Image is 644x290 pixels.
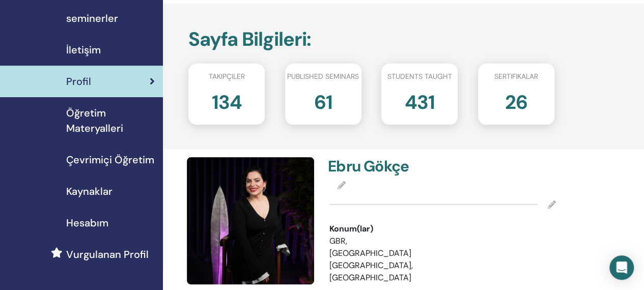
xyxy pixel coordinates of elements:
[66,11,118,26] span: seminerler
[505,86,527,114] h2: 26
[66,42,101,57] span: İletişim
[609,255,634,280] div: Open Intercom Messenger
[188,28,554,51] h2: Sayfa Bilgileri :
[329,235,415,259] li: GBR, [GEOGRAPHIC_DATA]
[329,259,415,284] li: [GEOGRAPHIC_DATA], [GEOGRAPHIC_DATA]
[209,71,245,82] span: Takipçiler
[494,71,538,82] span: sertifikalar
[187,157,314,284] img: default.jpg
[328,157,436,176] h4: Ebru Gökçe
[387,71,452,82] span: Students taught
[66,74,91,89] span: Profil
[287,71,359,82] span: Published seminars
[66,152,154,167] span: Çevrimiçi Öğretim
[329,223,373,235] span: Konum(lar)
[314,86,332,114] h2: 61
[66,105,155,136] span: Öğretim Materyalleri
[212,86,242,114] h2: 134
[405,86,435,114] h2: 431
[66,184,113,199] span: Kaynaklar
[66,215,108,230] span: Hesabım
[66,247,149,262] span: Vurgulanan Profil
